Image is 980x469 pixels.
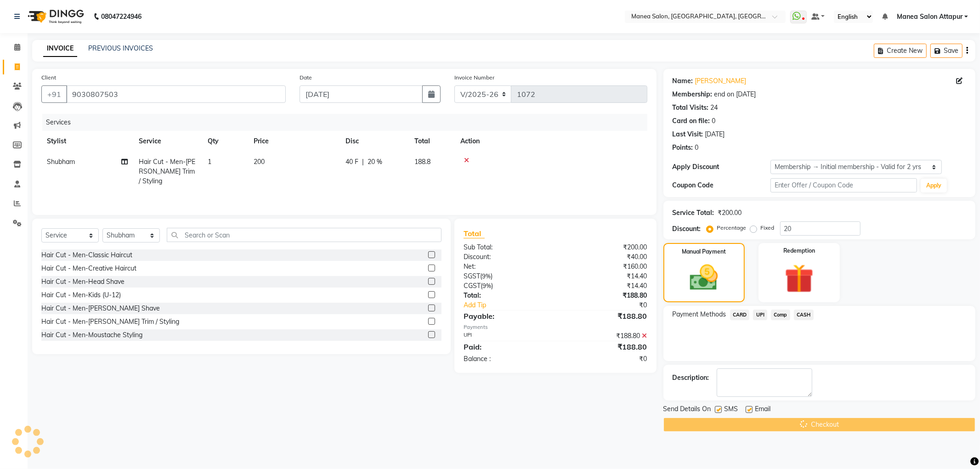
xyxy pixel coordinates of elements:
div: Hair Cut - Men-Creative Haircut [41,264,136,273]
div: Sub Total: [457,243,555,252]
span: 200 [254,158,265,166]
img: _cash.svg [681,261,727,294]
div: Payments [464,323,647,331]
label: Fixed [761,224,775,232]
div: ₹40.00 [555,252,654,262]
th: Price [248,131,340,152]
span: Payment Methods [673,310,726,319]
div: end on [DATE] [714,90,756,99]
div: ₹14.40 [555,281,654,291]
div: Last Visit: [673,130,703,139]
label: Redemption [783,247,815,255]
div: Hair Cut - Men-Moustache Styling [41,330,142,340]
div: Hair Cut - Men-[PERSON_NAME] Shave [41,304,160,313]
img: _gift.svg [776,260,823,297]
img: logo [23,4,86,29]
div: Card on file: [673,116,710,126]
div: 0 [695,143,699,153]
div: Balance : [457,354,555,364]
div: ₹0 [555,354,654,364]
span: Send Details On [663,404,711,416]
button: Apply [921,179,947,192]
input: Search by Name/Mobile/Email/Code [66,85,286,103]
label: Percentage [717,224,747,232]
span: 40 F [346,157,358,167]
span: Shubham [47,158,75,166]
div: Total: [457,291,555,300]
div: ( ) [457,271,555,281]
input: Enter Offer / Coupon Code [770,178,918,192]
span: Hair Cut - Men-[PERSON_NAME] Trim / Styling [139,158,195,185]
div: Apply Discount [673,162,770,172]
div: Net: [457,262,555,271]
div: ₹200.00 [718,208,742,218]
div: ₹188.80 [555,341,654,352]
span: | [362,157,364,167]
div: Payable: [457,311,555,322]
div: Service Total: [673,208,714,218]
div: Name: [673,76,693,86]
a: Add Tip [457,300,572,310]
span: 9% [482,282,491,289]
button: Create New [874,44,927,58]
div: ₹188.80 [555,311,654,322]
div: Discount: [673,224,701,234]
div: Description: [673,373,709,383]
div: 0 [712,116,716,126]
div: Hair Cut - Men-Classic Haircut [41,250,132,260]
b: 08047224946 [101,4,142,29]
div: Total Visits: [673,103,709,113]
div: UPI [457,331,555,341]
div: ₹188.80 [555,331,654,341]
div: ₹160.00 [555,262,654,271]
label: Manual Payment [682,248,726,256]
input: Search or Scan [167,228,442,242]
div: ₹188.80 [555,291,654,300]
label: Client [41,73,56,82]
label: Invoice Number [454,73,494,82]
div: Paid: [457,341,555,352]
button: +91 [41,85,67,103]
div: Discount: [457,252,555,262]
th: Service [133,131,202,152]
span: 20 % [368,157,382,167]
div: Points: [673,143,693,153]
div: [DATE] [705,130,725,139]
div: Services [42,114,654,131]
a: INVOICE [43,40,77,57]
span: Email [755,404,771,416]
div: Hair Cut - Men-Head Shave [41,277,125,287]
span: CASH [794,310,814,320]
span: Comp [771,310,790,320]
div: Hair Cut - Men-[PERSON_NAME] Trim / Styling [41,317,179,327]
div: ₹0 [572,300,654,310]
span: 1 [208,158,211,166]
th: Qty [202,131,248,152]
div: 24 [711,103,718,113]
th: Stylist [41,131,133,152]
span: UPI [753,310,767,320]
div: Hair Cut - Men-Kids (U-12) [41,290,121,300]
span: SGST [464,272,480,280]
div: Membership: [673,90,713,99]
div: ₹14.40 [555,271,654,281]
div: ( ) [457,281,555,291]
div: ₹200.00 [555,243,654,252]
span: Total [464,229,485,238]
th: Total [409,131,455,152]
a: [PERSON_NAME] [695,76,747,86]
div: Coupon Code [673,181,770,190]
label: Date [300,73,312,82]
span: SMS [725,404,738,416]
span: CARD [730,310,750,320]
th: Disc [340,131,409,152]
span: CGST [464,282,481,290]
span: 188.8 [414,158,431,166]
a: PREVIOUS INVOICES [88,44,153,52]
button: Save [930,44,963,58]
span: 9% [482,272,491,280]
th: Action [455,131,647,152]
span: Manea Salon Attapur [897,12,963,22]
